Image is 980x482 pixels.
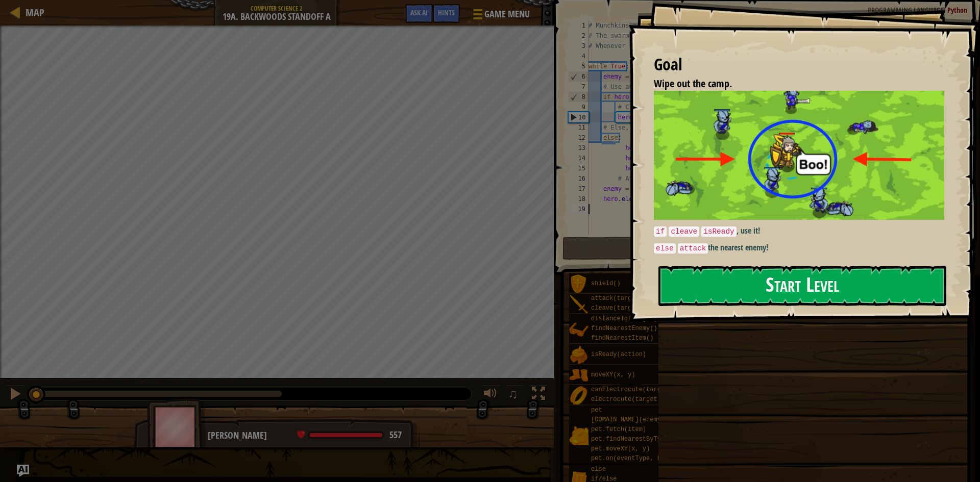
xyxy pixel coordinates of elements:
img: portrait.png [569,366,589,385]
p: the nearest enemy! [654,242,952,254]
span: pet [591,407,602,414]
div: 2 [568,31,589,41]
span: moveXY(x, y) [591,371,635,378]
div: 5 [568,61,589,71]
p: , use it! [654,225,952,237]
span: shield() [591,280,621,287]
div: 13 [568,143,589,153]
span: pet.on(eventType, handler) [591,455,687,462]
img: portrait.png [569,345,589,365]
span: 557 [389,428,402,441]
span: pet.fetch(item) [591,426,646,433]
span: else [591,466,606,473]
div: 14 [568,153,589,163]
div: 16 [568,173,589,184]
img: portrait.png [569,426,589,445]
span: Hints [438,8,455,17]
code: attack [678,243,708,253]
div: 9 [568,102,589,112]
span: findNearestEnemy() [591,325,657,332]
span: Game Menu [484,8,530,21]
div: 17 [568,184,589,194]
img: portrait.png [569,386,589,405]
li: Wipe out the camp. [641,77,942,91]
div: 11 [568,122,589,133]
span: pet.findNearestByType(type) [591,436,690,443]
div: health: 557 / 557 [297,430,402,440]
img: Backwoods standoff intro [654,91,952,220]
span: Wipe out the camp. [654,77,732,90]
div: 18 [568,194,589,204]
button: Start Level [658,266,946,306]
div: 7 [568,82,589,92]
div: 4 [568,51,589,61]
button: Ask AI [17,465,29,477]
span: Map [26,6,44,19]
button: Game Menu [465,4,536,28]
button: Ctrl + P: Pause [5,385,26,405]
div: 1 [568,20,589,31]
span: cleave(target) [591,305,643,312]
img: portrait.png [569,320,589,340]
div: 10 [569,112,589,122]
img: portrait.png [569,274,589,294]
button: Run ⇧↵ [562,237,758,260]
span: electrocute(target) [591,396,661,403]
a: Map [20,6,44,19]
img: portrait.png [569,295,589,314]
div: 12 [568,133,589,143]
img: thang_avatar_frame.png [147,398,206,455]
code: if [654,226,667,237]
div: Goal [654,53,944,77]
div: [PERSON_NAME] [208,429,409,442]
div: 19 [568,204,589,214]
button: Ask AI [405,4,433,23]
span: findNearestItem() [591,335,653,342]
span: [DOMAIN_NAME](enemy) [591,416,665,423]
span: Ask AI [410,8,428,17]
span: ♫ [508,386,518,401]
code: else [654,243,676,253]
button: Adjust volume [480,385,501,405]
div: 3 [568,41,589,51]
div: 15 [568,163,589,173]
button: Toggle fullscreen [528,385,549,405]
button: ♫ [506,385,523,405]
span: pet.moveXY(x, y) [591,445,650,452]
span: attack(target) [591,295,643,302]
span: isReady(action) [591,351,646,358]
span: distanceTo(target) [591,315,657,322]
span: canElectrocute(target) [591,386,672,393]
code: isReady [701,226,736,237]
div: 8 [569,92,589,102]
div: 6 [569,71,589,82]
code: cleave [669,226,699,237]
